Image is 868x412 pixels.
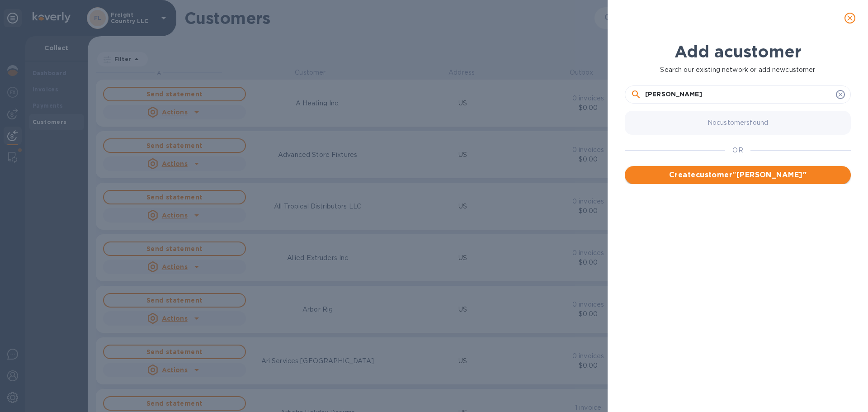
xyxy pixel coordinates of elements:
div: grid [625,107,858,384]
b: Add a customer [675,42,801,62]
span: Create customer " [PERSON_NAME] " [632,170,844,180]
button: close [839,7,861,29]
button: Createcustomer"[PERSON_NAME]" [625,166,851,184]
p: Search our existing network or add new customer [625,65,851,75]
p: OR [732,146,743,155]
p: No customers found [708,118,768,128]
input: Search [645,88,832,101]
